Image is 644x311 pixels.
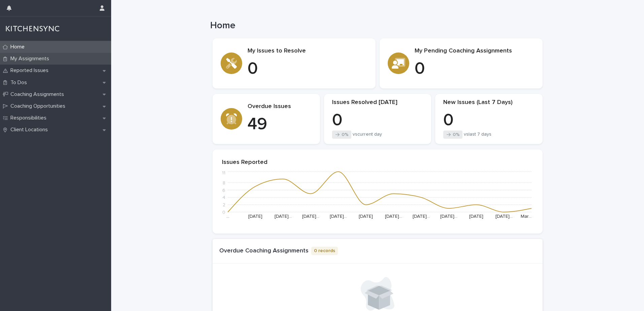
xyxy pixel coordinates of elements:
[248,114,312,135] p: 49
[415,59,535,79] p: 0
[5,22,59,35] img: FX7xEGJXQcaUKNx1IQVW
[248,214,262,219] text: [DATE]
[8,127,53,133] p: Client Locations
[311,247,338,255] p: 0 records
[275,214,292,219] text: [DATE]…
[226,214,229,219] text: …
[342,132,349,137] p: 0 %
[521,214,532,219] text: Mar…
[443,99,535,106] p: New Issues (Last 7 Days)
[210,20,540,32] h1: Home
[222,171,225,176] tspan: 11
[8,79,32,86] p: To Dos
[495,214,513,219] text: [DATE]…
[8,115,52,121] p: Responsibilities
[8,91,69,98] p: Coaching Assignments
[8,103,71,109] p: Coaching Opportunities
[219,248,309,254] a: Overdue Coaching Assignments
[223,203,225,207] tspan: 2
[248,59,367,79] p: 0
[443,110,535,131] p: 0
[332,99,423,106] p: Issues Resolved [DATE]
[8,67,54,74] p: Reported Issues
[332,110,423,131] p: 0
[222,196,225,200] tspan: 4
[453,132,460,137] p: 0 %
[464,132,491,137] p: vs last 7 days
[248,47,367,55] p: My Issues to Resolve
[222,188,225,193] tspan: 6
[222,210,225,215] tspan: 0
[8,44,30,50] p: Home
[353,132,382,137] p: vs current day
[415,47,535,55] p: My Pending Coaching Assignments
[385,214,402,219] text: [DATE]…
[8,56,55,62] p: My Assignments
[222,159,533,166] p: Issues Reported
[248,103,312,110] p: Overdue Issues
[302,214,319,219] text: [DATE]…
[469,214,483,219] text: [DATE]
[330,214,347,219] text: [DATE]…
[413,214,430,219] text: [DATE]…
[223,181,225,185] tspan: 8
[359,214,373,219] text: [DATE]
[440,214,457,219] text: [DATE]…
